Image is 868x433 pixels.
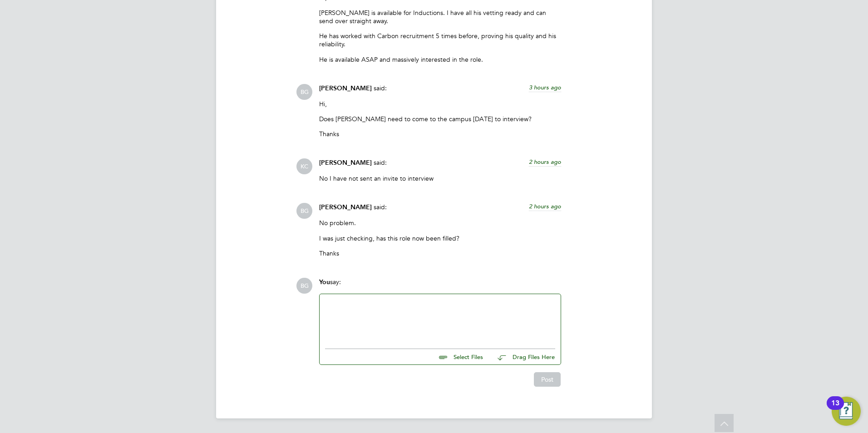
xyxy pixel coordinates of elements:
p: Does [PERSON_NAME] need to come to the campus [DATE] to interview? [319,115,561,123]
p: Thanks [319,130,561,138]
span: 3 hours ago [529,84,561,91]
p: No problem. [319,219,561,227]
span: said: [374,158,387,167]
span: BG [296,203,312,219]
span: said: [374,84,387,92]
p: He has worked with Carbon recruitment 5 times before, proving his quality and his reliability. [319,32,561,48]
span: KC [296,158,312,174]
span: 2 hours ago [529,158,561,166]
span: BG [296,278,312,294]
span: said: [374,203,387,211]
p: I was just checking, has this role now been filled? [319,234,561,242]
p: He is available ASAP and massively interested in the role. [319,55,561,64]
span: You [319,278,330,286]
button: Open Resource Center, 13 new notifications [832,397,861,426]
span: [PERSON_NAME] [319,159,372,167]
p: [PERSON_NAME] is available for Inductions. I have all his vetting ready and can send over straigh... [319,9,561,25]
button: Post [534,372,561,387]
div: 13 [831,403,839,415]
p: No I have not sent an invite to interview [319,174,561,182]
button: Drag Files Here [490,348,555,367]
p: Thanks [319,249,561,257]
div: say: [319,278,561,294]
span: 2 hours ago [529,202,561,210]
span: [PERSON_NAME] [319,84,372,92]
span: BG [296,84,312,100]
span: [PERSON_NAME] [319,203,372,211]
p: Hi, [319,100,561,108]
